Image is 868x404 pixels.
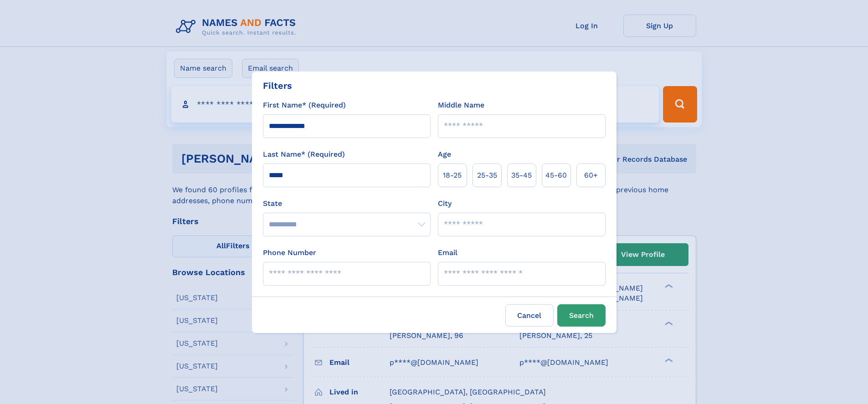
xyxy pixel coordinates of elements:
span: 18‑25 [443,170,462,181]
label: Middle Name [438,100,484,111]
label: State [263,198,431,209]
label: First Name* (Required) [263,100,346,111]
button: Search [557,304,606,327]
span: 35‑45 [511,170,532,181]
span: 25‑35 [477,170,497,181]
label: Email [438,247,457,258]
label: Phone Number [263,247,316,258]
label: Cancel [505,304,554,327]
span: 60+ [584,170,598,181]
span: 45‑60 [545,170,567,181]
div: Filters [263,79,292,92]
label: Last Name* (Required) [263,149,345,160]
label: Age [438,149,451,160]
label: City [438,198,452,209]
